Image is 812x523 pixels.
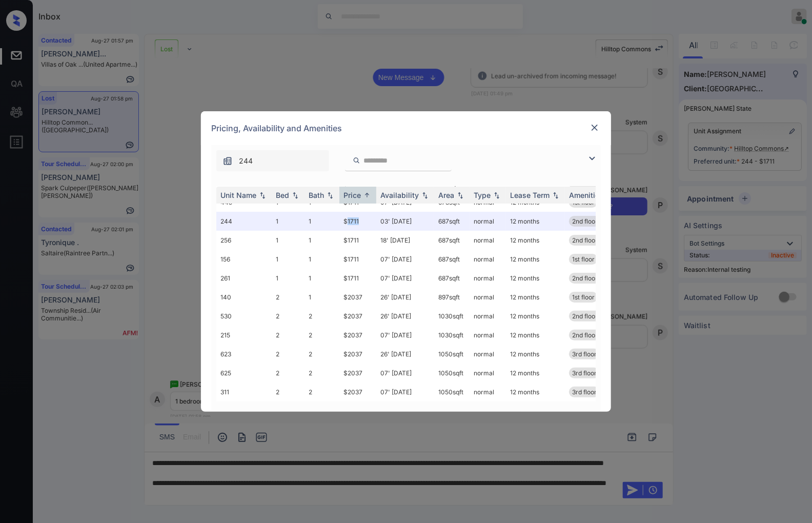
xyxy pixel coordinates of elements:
td: 625 [216,364,272,383]
span: 2nd floor [572,274,598,282]
td: $1711 [339,212,376,231]
td: 2 [304,307,339,326]
td: 244 [216,212,272,231]
td: 156 [216,250,272,269]
td: normal [470,326,506,345]
img: icon-zuma [353,156,360,165]
span: 2nd floor [572,312,598,320]
td: 2 [272,345,304,364]
div: Availability [380,191,419,199]
td: 1 [272,212,304,231]
td: 03' [DATE] [376,212,434,231]
td: normal [470,383,506,401]
img: sorting [492,192,502,199]
td: 12 months [506,326,565,345]
div: Area [438,191,454,199]
span: 3rd floor [572,369,597,377]
td: normal [470,231,506,250]
td: 687 sqft [434,269,470,288]
td: 311 [216,383,272,401]
td: 897 sqft [434,288,470,307]
td: $2037 [339,364,376,383]
td: 07' [DATE] [376,326,434,345]
span: 1st floor [572,293,595,301]
td: normal [470,345,506,364]
td: 12 months [506,364,565,383]
td: 07' [DATE] [376,364,434,383]
td: $1711 [339,231,376,250]
span: 244 [239,155,253,167]
td: 26' [DATE] [376,345,434,364]
td: 1 [272,231,304,250]
td: 12 months [506,307,565,326]
td: 1 [304,212,339,231]
td: normal [470,250,506,269]
span: 1st floor [572,255,595,263]
td: 07' [DATE] [376,269,434,288]
img: sorting [551,192,561,199]
td: 1030 sqft [434,326,470,345]
td: 256 [216,231,272,250]
td: $2037 [339,307,376,326]
td: 140 [216,288,272,307]
div: Bath [309,191,324,199]
td: 12 months [506,212,565,231]
td: 623 [216,345,272,364]
span: 2nd floor [572,236,598,244]
td: 07' [DATE] [376,383,434,401]
td: 2 [272,288,304,307]
td: 1050 sqft [434,364,470,383]
td: normal [470,364,506,383]
td: $2037 [339,345,376,364]
td: 26' [DATE] [376,307,434,326]
td: 687 sqft [434,250,470,269]
img: sorting [362,191,372,199]
td: 2 [272,326,304,345]
td: 12 months [506,383,565,401]
td: 12 months [506,250,565,269]
td: 2 [304,345,339,364]
img: sorting [420,192,430,199]
td: 261 [216,269,272,288]
td: 2 [272,364,304,383]
td: normal [470,269,506,288]
div: Unit Name [220,191,256,199]
td: 1 [304,231,339,250]
td: 687 sqft [434,231,470,250]
td: 2 [272,383,304,401]
td: 12 months [506,345,565,364]
td: 07' [DATE] [376,250,434,269]
td: $2037 [339,288,376,307]
td: 1050 sqft [434,383,470,401]
td: 1050 sqft [434,345,470,364]
img: sorting [290,192,300,199]
img: sorting [257,192,268,199]
td: 1 [304,269,339,288]
td: 1 [272,250,304,269]
td: 687 sqft [434,212,470,231]
td: 26' [DATE] [376,288,434,307]
td: $2037 [339,383,376,401]
td: 1 [304,288,339,307]
img: sorting [455,192,465,199]
td: normal [470,288,506,307]
td: 18' [DATE] [376,231,434,250]
td: 12 months [506,288,565,307]
td: 12 months [506,231,565,250]
td: normal [470,212,506,231]
td: 530 [216,307,272,326]
td: $1711 [339,250,376,269]
span: 3rd floor [572,350,597,358]
div: Amenities [569,191,603,199]
td: 2 [304,383,339,401]
div: Pricing, Availability and Amenities [201,111,611,145]
td: $1711 [339,269,376,288]
td: 1 [272,269,304,288]
div: Price [343,191,361,199]
span: 3rd floor [572,388,597,396]
span: 2nd floor [572,331,598,339]
td: 1030 sqft [434,307,470,326]
td: 1 [304,250,339,269]
td: 2 [304,364,339,383]
div: Bed [276,191,289,199]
